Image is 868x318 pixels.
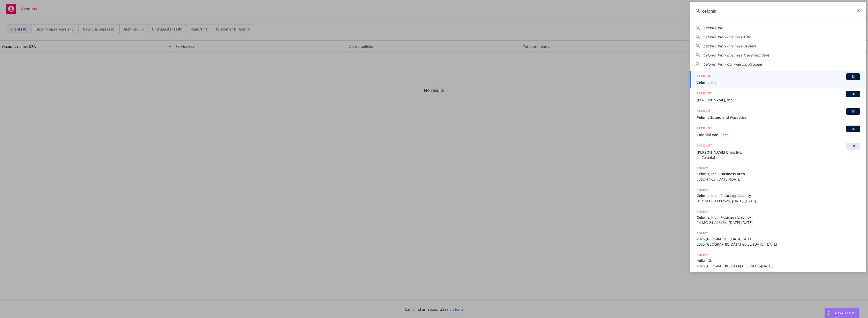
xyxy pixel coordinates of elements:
a: ACCOUNTBI[PERSON_NAME], Inc. [690,88,866,105]
a: POLICYIndia- GL2025 [GEOGRAPHIC_DATA] GL, [DATE]-[DATE] [690,250,866,271]
h5: POLICY [697,231,708,236]
a: POLICY2025 [GEOGRAPHIC_DATA] GL EL2025 [GEOGRAPHIC_DATA] GL EL, [DATE]-[DATE] [690,228,866,250]
span: Celonis, Inc. - Fiduciary Liability [697,193,860,198]
span: Celonis, Inc. [703,25,724,30]
a: ACCOUNTBICelonis, Inc. [690,71,866,88]
span: Celonis, Inc. - Business Travel Accident [703,53,769,57]
span: Celonis, Inc. [697,80,860,85]
h5: POLICY [697,252,708,257]
a: ACCOUNTTR[PERSON_NAME] Bros, Inc.La Colonial [690,140,866,163]
span: BI [848,74,858,79]
input: Search... [690,2,866,20]
a: POLICYCelonis, Inc. - Fiduciary LiabilityB1715PCELO002625, [DATE]-[DATE] [690,185,866,206]
span: BI [848,109,858,114]
button: Nova Assist [824,308,859,318]
h5: POLICY [697,187,708,192]
h5: POLICY [697,166,708,171]
span: 14-MG-24-A16464, [DATE]-[DATE] [697,220,860,225]
span: Celonis, Inc. - Business Auto [697,171,860,177]
span: La Colonial [697,155,860,160]
h5: ACCOUNT [697,126,712,132]
span: Nova Assist [835,311,855,315]
span: Celonis, Inc. - Business Auto [703,35,751,39]
a: ACCOUNTBIColonial Van Lines [690,123,866,140]
a: ACCOUNTBIPelonis Sound and Acoustics [690,105,866,123]
h5: ACCOUNT [697,91,712,97]
span: 7362-47-63, [DATE]-[DATE] [697,177,860,182]
h5: POLICY [697,209,708,214]
span: B1715PCELO002625, [DATE]-[DATE] [697,198,860,204]
span: Colonial Van Lines [697,132,860,137]
span: 2025 [GEOGRAPHIC_DATA] GL EL [697,236,860,242]
a: POLICYCelonis, Inc. - Fiduciary Liability14-MG-24-A16464, [DATE]-[DATE] [690,206,866,228]
a: POLICYCelonis, Inc. - Business Auto7362-47-63, [DATE]-[DATE] [690,163,866,185]
h5: ACCOUNT [697,143,712,149]
span: BI [848,127,858,131]
span: 2025 [GEOGRAPHIC_DATA] GL, [DATE]-[DATE] [697,263,860,269]
h5: ACCOUNT [697,73,712,79]
span: 2025 [GEOGRAPHIC_DATA] GL EL, [DATE]-[DATE] [697,242,860,247]
span: Celonis, Inc. - Commercial Package [703,62,762,67]
span: [PERSON_NAME], Inc. [697,97,860,103]
span: Celonis, Inc. - Fiduciary Liability [697,215,860,220]
span: [PERSON_NAME] Bros, Inc. [697,150,860,155]
div: Drag to move [825,308,831,318]
span: Pelonis Sound and Acoustics [697,115,860,120]
span: TR [848,144,858,149]
span: BI [848,92,858,96]
h5: ACCOUNT [697,108,712,114]
span: Celonis, Inc. - Business Owners [703,44,756,48]
span: India- GL [697,258,860,263]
